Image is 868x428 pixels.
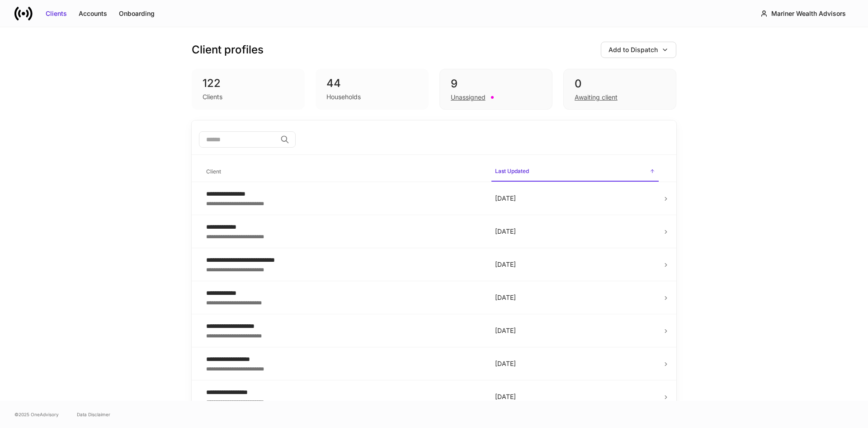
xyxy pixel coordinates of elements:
[491,162,659,182] span: Last Updated
[495,392,655,401] p: [DATE]
[575,93,618,102] div: Awaiting client
[495,167,529,175] h6: Last Updated
[451,93,486,102] div: Unassigned
[192,43,264,57] h3: Client profiles
[206,167,221,176] h6: Client
[326,76,418,91] div: 44
[203,163,484,181] span: Client
[326,92,361,101] div: Households
[495,227,655,236] p: [DATE]
[575,77,665,91] div: 0
[14,411,59,418] span: © 2025 OneAdvisory
[439,69,552,110] div: 9Unassigned
[609,45,658,54] div: Add to Dispatch
[495,194,655,203] p: [DATE]
[601,42,676,58] button: Add to Dispatch
[495,359,655,368] p: [DATE]
[73,6,113,21] button: Accounts
[203,76,294,91] div: 122
[495,326,655,335] p: [DATE]
[79,9,107,18] div: Accounts
[46,9,67,18] div: Clients
[563,69,676,110] div: 0Awaiting client
[113,6,160,21] button: Onboarding
[495,260,655,269] p: [DATE]
[495,293,655,302] p: [DATE]
[77,411,110,418] a: Data Disclaimer
[771,9,846,18] div: Mariner Wealth Advisors
[40,6,73,21] button: Clients
[451,77,541,91] div: 9
[119,9,155,18] div: Onboarding
[203,92,222,101] div: Clients
[753,5,854,22] button: Mariner Wealth Advisors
